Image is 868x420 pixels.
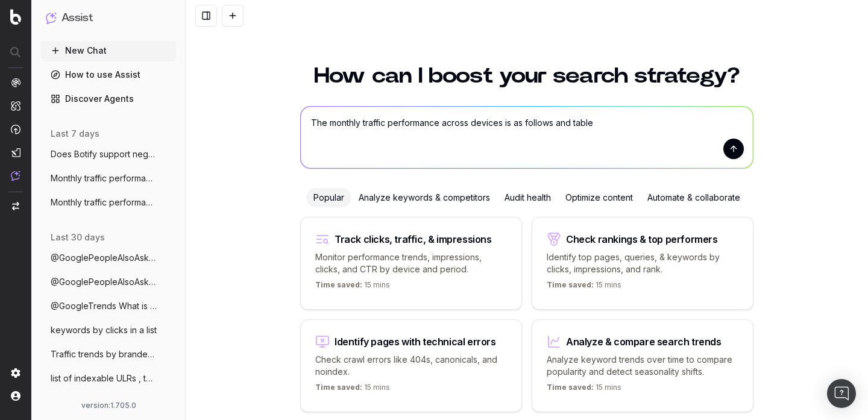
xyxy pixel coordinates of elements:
button: Traffic trends by branded vs non branded [41,345,176,364]
h1: Assist [61,10,93,27]
div: Popular [306,188,351,207]
img: Intelligence [11,101,20,111]
p: Monitor performance trends, impressions, clicks, and CTR by device and period. [315,251,507,275]
p: Analyze keyword trends over time to compare popularity and detect seasonality shifts. [547,354,738,378]
span: list of indexable ULRs , top10 by device [51,372,157,384]
button: @GooglePeopleAlsoAsk What are the 'Peopl [41,248,176,268]
span: @GoogleTrends What is currently trending [51,300,157,312]
div: Audit health [497,188,558,207]
div: Track clicks, traffic, & impressions [335,234,492,244]
p: Identify top pages, queries, & keywords by clicks, impressions, and rank. [547,251,738,275]
button: Monthly traffic performance across devic [41,169,176,188]
img: Botify logo [10,9,21,25]
a: How to use Assist [41,65,176,84]
div: Optimize content [558,188,640,207]
span: Traffic trends by branded vs non branded [51,348,157,360]
img: Switch project [12,202,19,210]
span: Time saved: [547,280,594,289]
button: keywords by clicks in a list [41,321,176,340]
h1: How can I boost your search strategy? [300,65,753,87]
div: Analyze & compare search trends [566,337,722,346]
span: last 30 days [51,231,105,243]
img: Assist [11,171,20,181]
img: Analytics [11,78,20,87]
span: Does Botify support negative regex [51,148,157,160]
span: Monthly traffic performance across devic [51,196,157,208]
button: @GooglePeopleAlsoAsk What are the 'Peopl [41,272,176,292]
div: Identify pages with technical errors [335,337,496,346]
div: version: 1.705.0 [46,401,171,410]
img: Activation [11,124,20,134]
div: Open Intercom Messenger [827,379,856,408]
button: Assist [46,10,171,27]
div: Analyze keywords & competitors [351,188,497,207]
button: Monthly traffic performance across devic [41,193,176,212]
img: Setting [11,368,20,378]
div: Automate & collaborate [640,188,747,207]
button: Does Botify support negative regex [41,145,176,164]
span: Monthly traffic performance across devic [51,172,157,184]
p: 15 mins [547,383,621,397]
span: keywords by clicks in a list [51,324,157,336]
img: My account [11,391,20,401]
span: Time saved: [315,280,362,289]
span: @GooglePeopleAlsoAsk What are the 'Peopl [51,276,157,288]
img: Studio [11,148,20,157]
span: Time saved: [315,383,362,392]
p: Check crawl errors like 404s, canonicals, and noindex. [315,354,507,378]
p: 15 mins [315,280,390,295]
p: 15 mins [315,383,390,397]
button: list of indexable ULRs , top10 by device [41,369,176,388]
button: New Chat [41,41,176,60]
a: Discover Agents [41,89,176,108]
p: 15 mins [547,280,621,295]
button: @GoogleTrends What is currently trending [41,296,176,316]
span: last 7 days [51,128,99,140]
span: Time saved: [547,383,594,392]
div: Check rankings & top performers [566,234,718,244]
textarea: The monthly traffic performance across devices is as follows and table [301,107,753,168]
img: Assist [46,12,57,24]
span: @GooglePeopleAlsoAsk What are the 'Peopl [51,252,157,264]
button: @GoogleSearch What are the main SERP fea [41,393,176,412]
